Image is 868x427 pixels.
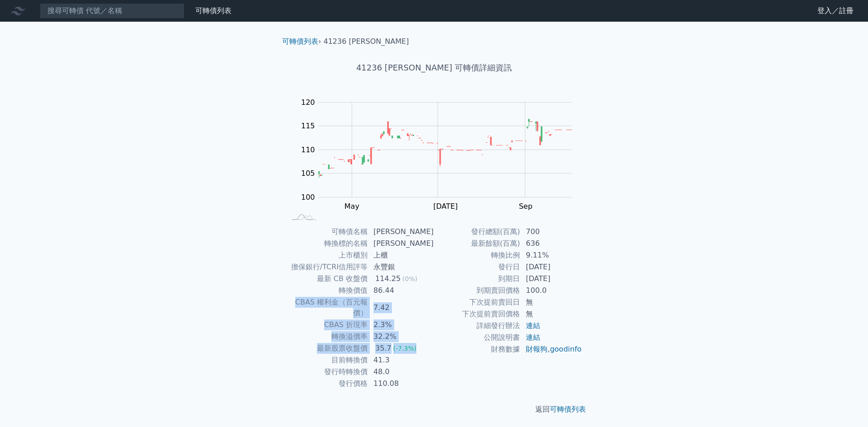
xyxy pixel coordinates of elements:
tspan: [DATE] [433,202,458,211]
a: goodinfo [550,345,581,353]
td: 轉換價值 [286,285,368,296]
p: 返回 [275,404,593,415]
a: 可轉債列表 [550,405,586,413]
td: 公開說明書 [434,332,520,343]
td: 41.3 [368,354,434,366]
td: 目前轉換價 [286,354,368,366]
td: 到期賣回價格 [434,285,520,296]
td: 到期日 [434,273,520,285]
a: 連結 [526,321,540,330]
td: 永豐銀 [368,261,434,273]
td: 轉換溢價率 [286,331,368,343]
a: 登入／註冊 [810,4,861,18]
td: 下次提前賣回價格 [434,308,520,320]
td: 擔保銀行/TCRI信用評等 [286,261,368,273]
g: Chart [296,98,585,211]
span: (-7.3%) [393,345,417,352]
td: 48.0 [368,366,434,378]
li: › [282,36,321,47]
td: 可轉債名稱 [286,226,368,238]
td: 最新餘額(百萬) [434,238,520,249]
td: CBAS 權利金（百元報價） [286,296,368,319]
iframe: Chat Widget [823,384,868,427]
td: [PERSON_NAME] [368,238,434,249]
li: 41236 [PERSON_NAME] [324,36,409,47]
div: 35.7 [373,343,393,354]
tspan: 115 [301,122,315,130]
a: 財報狗 [526,345,547,353]
td: [PERSON_NAME] [368,226,434,238]
td: CBAS 折現率 [286,319,368,331]
td: 轉換標的名稱 [286,238,368,249]
td: 上市櫃別 [286,249,368,261]
td: 發行價格 [286,378,368,389]
td: 100.0 [520,285,582,296]
td: 110.08 [368,378,434,389]
td: 無 [520,296,582,308]
tspan: 100 [301,193,315,202]
span: (0%) [402,275,417,282]
tspan: 105 [301,169,315,178]
td: 發行日 [434,261,520,273]
td: 9.11% [520,249,582,261]
td: 發行時轉換價 [286,366,368,378]
tspan: 120 [301,98,315,107]
td: 下次提前賣回日 [434,296,520,308]
td: 無 [520,308,582,320]
td: [DATE] [520,261,582,273]
td: 最新股票收盤價 [286,343,368,354]
td: 7.42 [368,296,434,319]
td: 32.2% [368,331,434,343]
td: 財務數據 [434,343,520,355]
td: 上櫃 [368,249,434,261]
td: 636 [520,238,582,249]
td: 轉換比例 [434,249,520,261]
td: 86.44 [368,285,434,296]
a: 連結 [526,333,540,342]
input: 搜尋可轉債 代號／名稱 [40,3,184,19]
tspan: 110 [301,145,315,154]
td: 發行總額(百萬) [434,226,520,238]
td: 700 [520,226,582,238]
a: 可轉債列表 [195,6,231,15]
td: [DATE] [520,273,582,285]
td: 最新 CB 收盤價 [286,273,368,285]
tspan: May [344,202,359,211]
h1: 41236 [PERSON_NAME] 可轉債詳細資訊 [275,61,593,74]
div: 聊天小工具 [823,384,868,427]
td: 詳細發行辦法 [434,320,520,332]
td: , [520,343,582,355]
tspan: Sep [519,202,533,211]
div: 114.25 [373,273,402,284]
td: 2.3% [368,319,434,331]
a: 可轉債列表 [282,37,318,46]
